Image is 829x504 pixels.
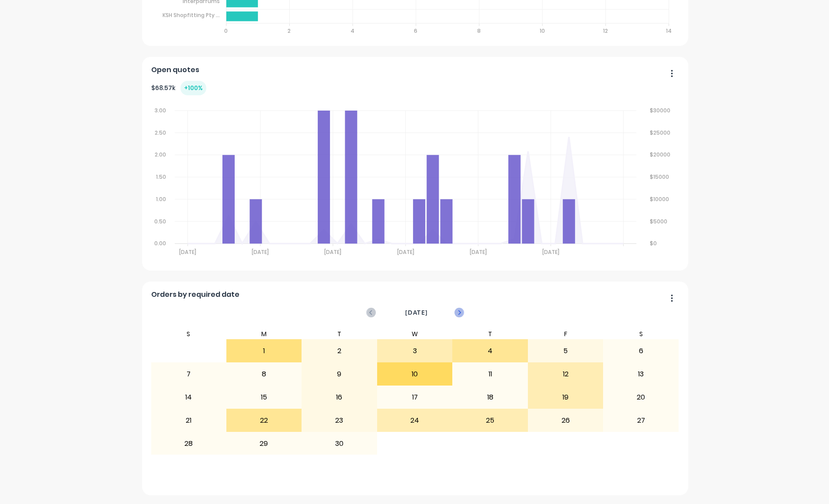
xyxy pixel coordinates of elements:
[151,410,226,431] div: 21
[154,240,166,247] tspan: 0.00
[378,386,452,408] div: 17
[252,248,269,256] tspan: [DATE]
[351,28,355,35] tspan: 4
[528,386,603,408] div: 19
[650,151,671,158] tspan: $20000
[156,173,166,181] tspan: 1.50
[414,28,418,35] tspan: 6
[453,386,527,408] div: 18
[227,410,302,431] div: 22
[227,386,302,408] div: 15
[470,248,487,256] tspan: [DATE]
[151,65,199,75] span: Open quotes
[528,329,604,339] div: F
[604,28,609,35] tspan: 12
[542,248,559,256] tspan: [DATE]
[452,329,528,339] div: T
[151,363,226,385] div: 7
[180,81,206,95] div: + 100 %
[453,410,527,431] div: 25
[397,248,414,256] tspan: [DATE]
[378,410,452,431] div: 24
[478,28,481,35] tspan: 8
[302,329,377,339] div: T
[155,151,166,158] tspan: 2.00
[151,386,226,408] div: 14
[151,433,226,455] div: 28
[650,129,671,136] tspan: $25000
[226,329,302,339] div: M
[604,386,678,408] div: 20
[302,386,377,408] div: 16
[151,81,206,95] div: $ 68.57k
[378,363,452,385] div: 10
[224,28,228,35] tspan: 0
[453,340,527,362] div: 4
[302,363,377,385] div: 9
[405,308,428,317] span: [DATE]
[540,28,545,35] tspan: 10
[528,363,603,385] div: 12
[378,340,452,362] div: 3
[151,329,226,339] div: S
[302,433,377,455] div: 30
[453,363,527,385] div: 11
[163,11,220,19] tspan: KSH Shopfitting Pty ...
[155,129,166,136] tspan: 2.50
[325,248,342,256] tspan: [DATE]
[288,28,291,35] tspan: 2
[650,195,669,203] tspan: $10000
[156,195,166,203] tspan: 1.00
[650,217,668,225] tspan: $5000
[528,340,603,362] div: 5
[604,340,678,362] div: 6
[154,217,166,225] tspan: 0.50
[650,173,669,181] tspan: $15000
[377,329,453,339] div: W
[604,363,678,385] div: 13
[650,107,671,114] tspan: $30000
[155,107,166,114] tspan: 3.00
[227,340,302,362] div: 1
[604,410,678,431] div: 27
[650,240,657,247] tspan: $0
[667,28,673,35] tspan: 14
[227,363,302,385] div: 8
[528,410,603,431] div: 26
[302,340,377,362] div: 2
[302,410,377,431] div: 23
[179,248,196,256] tspan: [DATE]
[227,433,302,455] div: 29
[603,329,679,339] div: S
[151,289,239,300] span: Orders by required date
